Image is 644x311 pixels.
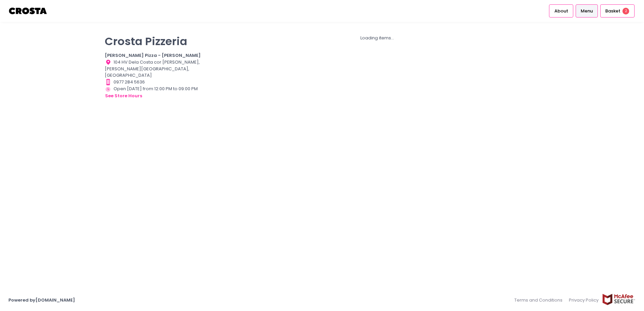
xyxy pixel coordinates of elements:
[566,293,602,307] a: Privacy Policy
[105,79,207,85] div: 0977 284 5636
[576,4,598,17] a: Menu
[581,8,593,14] span: Menu
[622,8,629,14] span: 2
[105,85,207,100] div: Open [DATE] from 12:00 PM to 09:00 PM
[549,4,573,17] a: About
[105,35,207,48] p: Crosta Pizzeria
[514,293,566,307] a: Terms and Conditions
[216,35,539,41] div: Loading items...
[605,8,620,14] span: Basket
[105,59,207,79] div: 104 HV Dela Costa cor [PERSON_NAME], [PERSON_NAME][GEOGRAPHIC_DATA], [GEOGRAPHIC_DATA]
[105,92,142,100] button: see store hours
[8,5,48,17] img: logo
[8,297,75,303] a: Powered by[DOMAIN_NAME]
[105,52,201,59] b: [PERSON_NAME] Pizza - [PERSON_NAME]
[602,293,636,305] img: mcafee-secure
[554,8,568,14] span: About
